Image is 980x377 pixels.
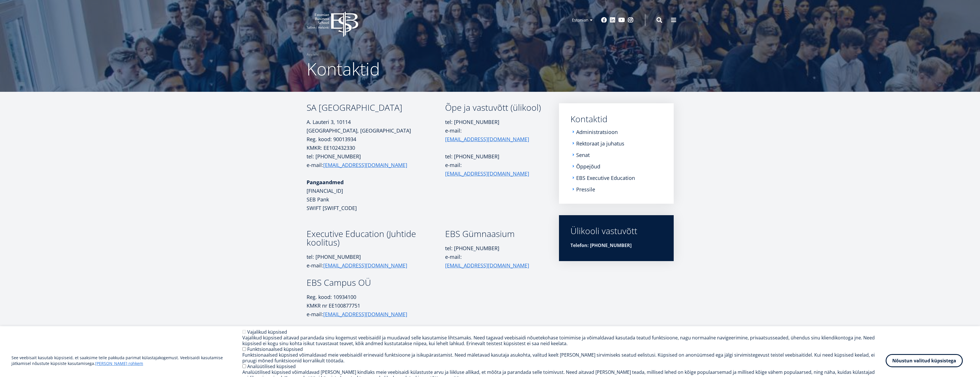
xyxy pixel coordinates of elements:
p: e-mail: [445,161,542,178]
p: tel: [PHONE_NUMBER] [445,152,542,161]
p: tel: [PHONE_NUMBER] e-mail: [445,118,542,143]
label: Analüütilised küpsised [247,363,296,370]
p: [FINANCIAL_ID] SEB Pank SWIFT [SWIFT_CODE] [307,178,445,212]
span: Kontaktid [307,57,380,81]
a: [EMAIL_ADDRESS][DOMAIN_NAME] [323,261,407,270]
strong: Telefon: [PHONE_NUMBER] [570,242,632,248]
p: KMKR nr EE100877751 [307,301,445,310]
h3: Executive Education (Juhtide koolitus) [307,230,445,247]
p: tel: [PHONE_NUMBER] e-mail: [307,252,445,270]
a: [EMAIL_ADDRESS][DOMAIN_NAME] [445,169,529,178]
h3: SA [GEOGRAPHIC_DATA] [307,103,445,112]
h3: Õpe ja vastuvõtt (ülikool) [445,103,542,112]
a: [EMAIL_ADDRESS][DOMAIN_NAME] [323,310,407,318]
label: Funktsionaalsed küpsised [247,346,303,352]
div: Ülikooli vastuvõtt [570,227,662,235]
a: Administratsioon [576,129,618,135]
a: Avaleht [307,52,319,57]
a: Rektoraat ja juhatus [576,141,624,146]
div: Vajalikud küpsised aitavad parandada sinu kogemust veebisaidil ja muudavad selle kasutamise lihts... [242,335,886,346]
a: Linkedin [610,17,615,23]
p: A. Lauteri 3, 10114 [GEOGRAPHIC_DATA], [GEOGRAPHIC_DATA] Reg. kood: 90013934 [307,118,445,143]
p: Reg. kood: 10934100 [307,293,445,301]
h3: EBS Campus OÜ [307,278,445,287]
p: e-mail: [307,310,445,318]
p: KMKR: EE102432330 [307,143,445,152]
h3: EBS Gümnaasium [445,230,542,238]
a: [EMAIL_ADDRESS][DOMAIN_NAME] [445,261,529,270]
p: tel: [PHONE_NUMBER] e-mail: [307,152,445,169]
a: Kontaktid [570,115,662,123]
a: Youtube [618,17,625,23]
label: Vajalikud küpsised [247,329,287,335]
a: Senat [576,152,590,158]
div: Funktsionaalsed küpsised võimaldavad meie veebisaidil erinevaid funktsioone ja isikupärastamist. ... [242,352,886,364]
a: [EMAIL_ADDRESS][DOMAIN_NAME] [323,161,407,169]
a: [PERSON_NAME] rohkem [95,361,143,366]
a: EBS Executive Education [576,175,635,181]
p: tel: [PHONE_NUMBER] e-mail: [445,244,542,270]
a: Pressile [576,186,595,192]
p: See veebisait kasutab küpsiseid, et saaksime teile pakkuda parimat külastajakogemust. Veebisaidi ... [11,355,242,366]
button: Nõustun valitud küpsistega [886,354,963,367]
a: Instagram [628,17,634,23]
a: [EMAIL_ADDRESS][DOMAIN_NAME] [445,135,529,143]
strong: Pangaandmed [307,179,344,186]
a: Õppejõud [576,164,600,169]
a: Facebook [601,17,607,23]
